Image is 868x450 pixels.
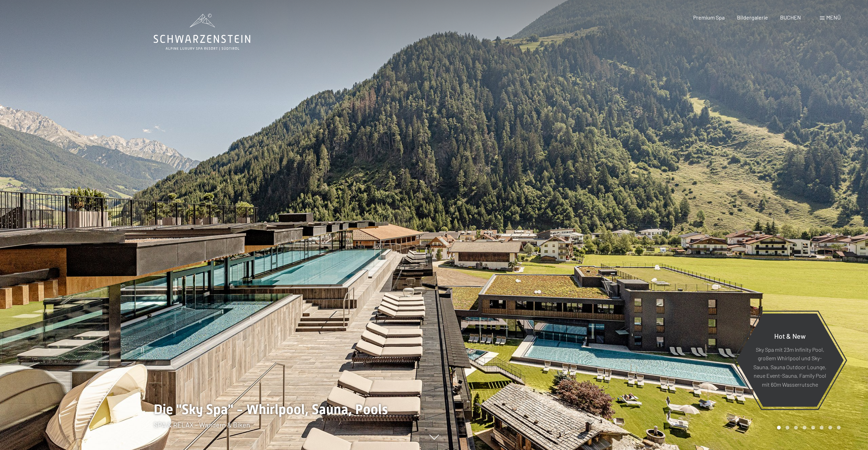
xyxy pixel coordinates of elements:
[737,14,768,21] a: Bildergalerie
[775,426,841,429] div: Carousel Pagination
[736,313,844,407] a: Hot & New Sky Spa mit 23m Infinity Pool, großem Whirlpool und Sky-Sauna, Sauna Outdoor Lounge, ne...
[786,426,789,429] div: Carousel Page 2
[828,426,832,429] div: Carousel Page 7
[780,14,801,21] a: BUCHEN
[774,332,806,340] span: Hot & New
[837,426,841,429] div: Carousel Page 8
[803,426,806,429] div: Carousel Page 4
[794,426,798,429] div: Carousel Page 3
[753,345,827,389] p: Sky Spa mit 23m Infinity Pool, großem Whirlpool und Sky-Sauna, Sauna Outdoor Lounge, neue Event-S...
[811,426,815,429] div: Carousel Page 5
[826,14,841,21] span: Menü
[820,426,824,429] div: Carousel Page 6
[693,14,725,21] a: Premium Spa
[777,426,781,429] div: Carousel Page 1 (Current Slide)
